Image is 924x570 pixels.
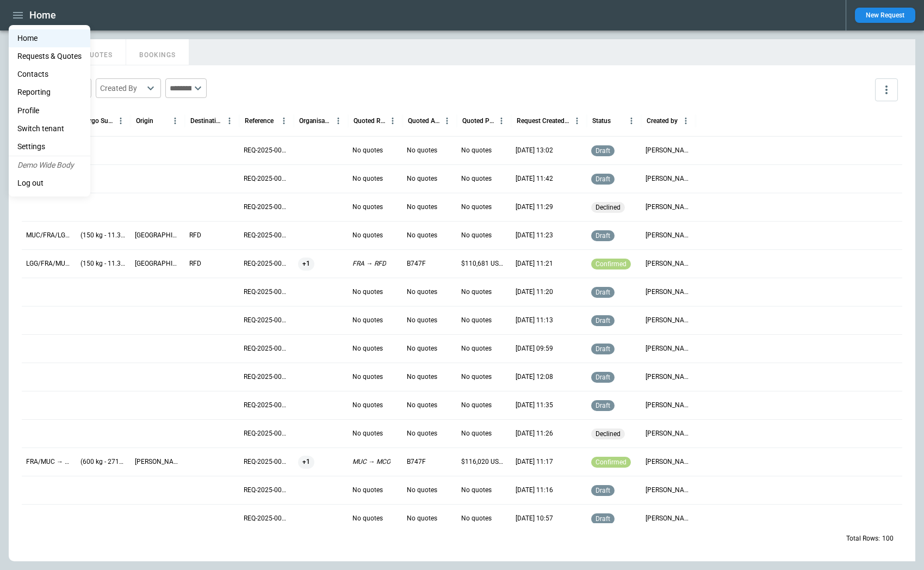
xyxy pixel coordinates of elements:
[9,102,90,120] a: Profile
[9,83,90,101] a: Reporting
[9,65,90,83] a: Contacts
[9,120,90,138] li: Switch tenant
[9,47,90,65] a: Requests & Quotes
[9,174,90,192] li: Log out
[9,29,90,47] a: Home
[9,156,90,174] li: Demo Wide Body
[9,138,90,156] a: Settings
